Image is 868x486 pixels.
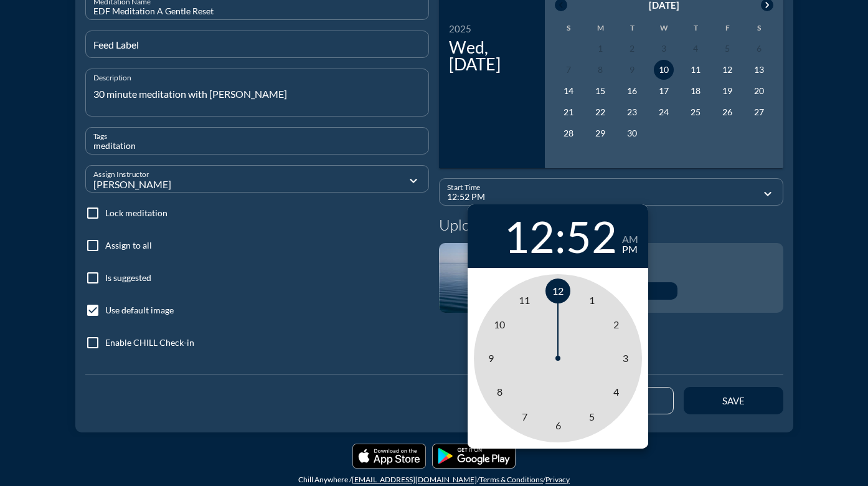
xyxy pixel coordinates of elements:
img: live-screen-min.jpeg [439,243,564,313]
div: save [705,395,762,406]
div: am [622,234,638,244]
button: 30 [622,123,642,143]
button: 20 [749,81,769,101]
th: W [649,19,679,37]
input: Tags [93,138,422,154]
a: Privacy [545,475,570,484]
label: Use default image [105,304,174,317]
button: 29 [590,123,610,143]
button: 22 [590,102,610,122]
span: 10 [494,318,505,330]
button: 13 [749,60,769,80]
button: 16 [622,81,642,101]
th: S [554,19,584,37]
img: Playmarket [432,444,516,469]
input: Start Time [447,189,758,205]
th: T [681,19,711,37]
th: S [744,19,775,37]
img: Applestore [352,444,426,469]
button: 24 [654,102,674,122]
span: 4 [613,386,619,398]
button: 21 [559,102,578,122]
button: 11 [686,60,705,80]
button: 15 [590,81,610,101]
div: Wed, [DATE] [449,39,535,72]
div: [PERSON_NAME] [93,179,342,190]
span: 6 [555,419,561,431]
div: 12 [504,214,555,258]
a: [EMAIL_ADDRESS][DOMAIN_NAME] [352,475,477,484]
span: 11 [519,294,530,306]
th: T [617,19,648,37]
span: 12 [552,285,564,297]
label: Enable CHILL Check-in [105,336,194,349]
input: Meditation Name [93,4,422,19]
button: 26 [717,102,737,122]
textarea: Description [93,84,429,116]
button: save [684,387,783,414]
i: expand_more [406,173,421,188]
label: Is suggested [105,272,151,284]
button: 27 [749,102,769,122]
span: 3 [623,352,628,364]
h4: Upload Image [439,216,783,234]
button: 28 [559,123,578,143]
span: 2 [613,318,619,330]
div: 2025 [449,24,535,34]
th: F [712,19,743,37]
span: : [555,214,566,258]
div: pm [622,244,638,254]
button: 19 [717,81,737,101]
span: 5 [589,411,595,422]
i: expand_more [760,186,775,201]
button: 10 [654,60,674,80]
a: Terms & Conditions [479,475,543,484]
span: 1 [589,294,595,306]
input: Feed Label [93,42,422,57]
button: 25 [686,102,705,122]
label: Lock meditation [105,207,167,219]
button: 12 [717,60,737,80]
button: 23 [622,102,642,122]
button: 18 [686,81,705,101]
button: 14 [559,81,578,101]
span: 8 [497,386,502,398]
button: 17 [654,81,674,101]
label: Assign to all [105,239,152,252]
span: 9 [488,352,494,364]
span: 7 [522,411,527,422]
th: M [585,19,616,37]
div: 52 [566,214,617,258]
